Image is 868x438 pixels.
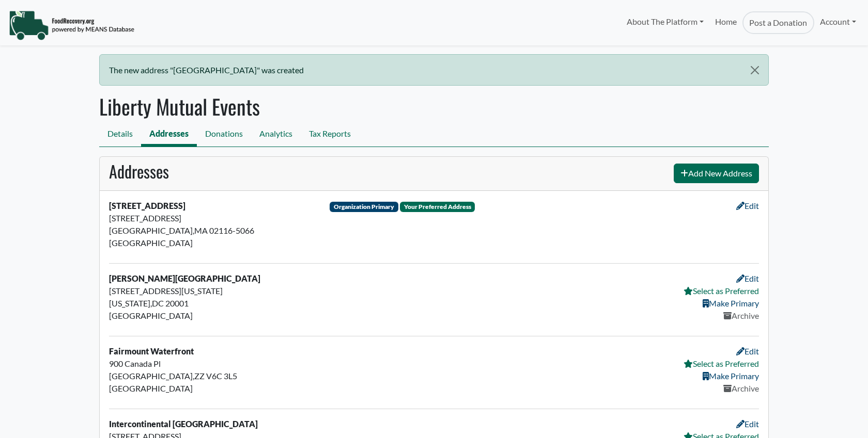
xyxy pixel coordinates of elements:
span: MA [194,225,208,235]
div: The new address "[GEOGRAPHIC_DATA]" was created [99,54,769,86]
a: Select as Preferred [684,359,759,368]
div: , [103,272,324,327]
span: [GEOGRAPHIC_DATA] [109,225,193,235]
span: V6C 3L5 [206,371,237,381]
span: ZZ [194,371,205,381]
a: Archive [723,311,759,320]
span: 20001 [165,298,189,308]
a: Archive [723,383,759,393]
a: About The Platform [621,11,709,32]
a: Analytics [251,123,301,147]
a: Make Primary [703,298,759,308]
div: 900 Canada Pl [109,358,318,370]
a: Donations [197,123,251,147]
div: [GEOGRAPHIC_DATA] [109,310,318,322]
strong: [PERSON_NAME][GEOGRAPHIC_DATA] [109,273,260,283]
img: NavigationLogo_FoodRecovery-91c16205cd0af1ed486a0f1a7774a6544ea792ac00100771e7dd3ec7c0e58e41.png [9,10,134,41]
div: [GEOGRAPHIC_DATA] [109,382,318,395]
div: [STREET_ADDRESS] [109,212,318,224]
span: 02116-5066 [209,225,254,235]
a: Addresses [141,123,197,147]
a: Home [709,11,742,34]
a: Edit [736,346,759,356]
a: Tax Reports [301,123,359,147]
div: [GEOGRAPHIC_DATA] [109,237,318,249]
h2: Addresses [109,161,169,181]
span: DC [152,298,164,308]
a: Add New Address [674,164,759,183]
div: , [103,200,324,254]
span: [GEOGRAPHIC_DATA] [109,371,193,381]
a: Edit [736,419,759,429]
button: Close [742,55,768,86]
a: Make Primary [703,371,759,381]
strong: [STREET_ADDRESS] [109,201,185,210]
strong: Fairmount Waterfront [109,346,194,356]
span: [US_STATE] [109,298,150,308]
a: Edit [736,201,759,210]
div: The Organization's primary address [330,202,398,212]
div: , [103,345,324,399]
a: Account [814,11,862,32]
strong: Intercontinental [GEOGRAPHIC_DATA] [109,419,258,429]
h1: Liberty Mutual Events [99,94,769,119]
div: [STREET_ADDRESS][US_STATE] [109,285,318,297]
a: Post a Donation [742,11,814,34]
div: Your preferred and default address [400,202,475,212]
a: Select as Preferred [684,286,759,296]
a: Details [99,123,141,147]
a: Edit [736,273,759,283]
